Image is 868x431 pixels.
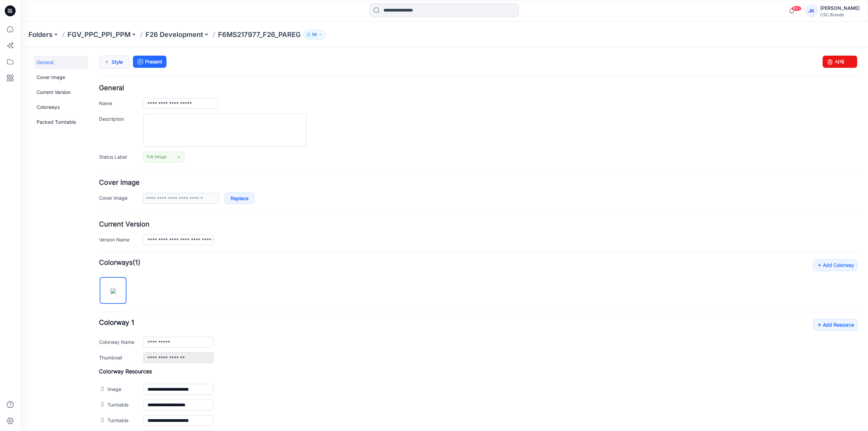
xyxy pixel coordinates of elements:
[79,174,837,180] h4: Current Version
[312,31,317,38] p: 58
[218,30,301,39] p: F6MS217977_F26_PAREG
[20,47,868,431] iframe: edit-style
[145,30,203,39] a: F26 Development
[791,6,802,11] span: 99+
[67,30,131,39] a: FGV_PPC_PPI_PPM
[79,146,116,154] label: Cover Image
[87,369,116,376] label: Turntable
[126,106,146,113] span: F/A Virtual
[79,291,116,298] label: Colorway Name
[79,211,112,219] strong: Colorways
[79,271,114,279] span: Colorway 1
[90,241,96,246] img: eyJhbGciOiJIUzI1NiIsImtpZCI6IjAiLCJzbHQiOiJzZXMiLCJ0eXAiOiJKV1QifQ.eyJkYXRhIjp7InR5cGUiOiJzdG9yYW...
[820,12,860,17] div: CSC Brands
[79,52,116,59] label: Name
[79,306,116,314] label: Thumbnail
[79,105,116,113] label: Status Label
[793,212,837,223] a: Add Colorway
[112,211,120,219] span: (1)
[793,272,837,283] a: Add Resource
[123,104,164,115] a: F/A Virtual
[204,145,234,157] a: Replace
[87,338,116,345] label: Image
[79,132,837,138] h4: Cover Image
[805,5,817,17] div: JK
[303,30,325,39] button: 58
[87,353,116,361] label: Turntable
[79,188,116,196] label: Version Name
[79,67,116,75] label: Description
[79,320,837,327] h4: Colorway Resources
[28,30,53,39] a: Folders
[820,4,860,12] div: [PERSON_NAME]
